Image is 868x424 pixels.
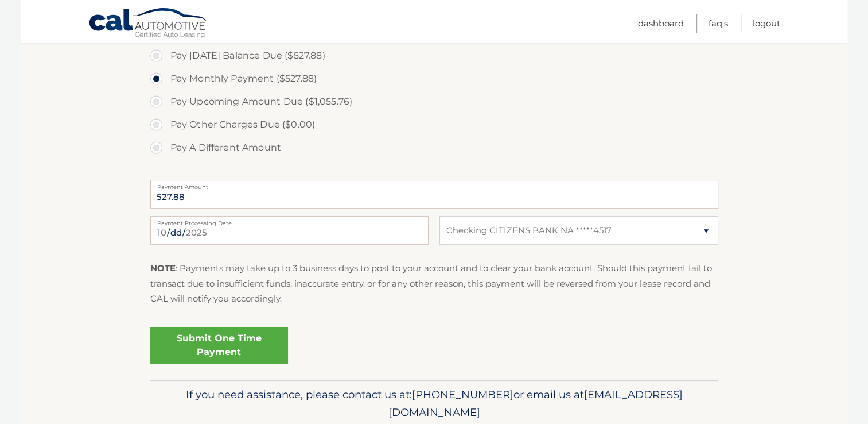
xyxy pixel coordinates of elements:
input: Payment Date [150,216,429,245]
label: Pay Upcoming Amount Due ($1,055.76) [150,90,718,113]
a: FAQ's [709,14,728,33]
a: Cal Automotive [88,7,209,41]
p: If you need assistance, please contact us at: or email us at [158,386,711,422]
input: Payment Amount [150,180,718,209]
p: : Payments may take up to 3 business days to post to your account and to clear your bank account.... [150,261,718,306]
label: Pay A Different Amount [150,136,718,159]
label: Pay [DATE] Balance Due ($527.88) [150,44,718,67]
a: Logout [753,14,780,33]
label: Pay Monthly Payment ($527.88) [150,67,718,90]
label: Payment Amount [150,180,718,189]
a: Submit One Time Payment [150,327,288,364]
a: Dashboard [638,14,684,33]
span: [PHONE_NUMBER] [412,388,513,401]
label: Payment Processing Date [150,216,429,225]
label: Pay Other Charges Due ($0.00) [150,113,718,136]
strong: NOTE [150,263,176,273]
